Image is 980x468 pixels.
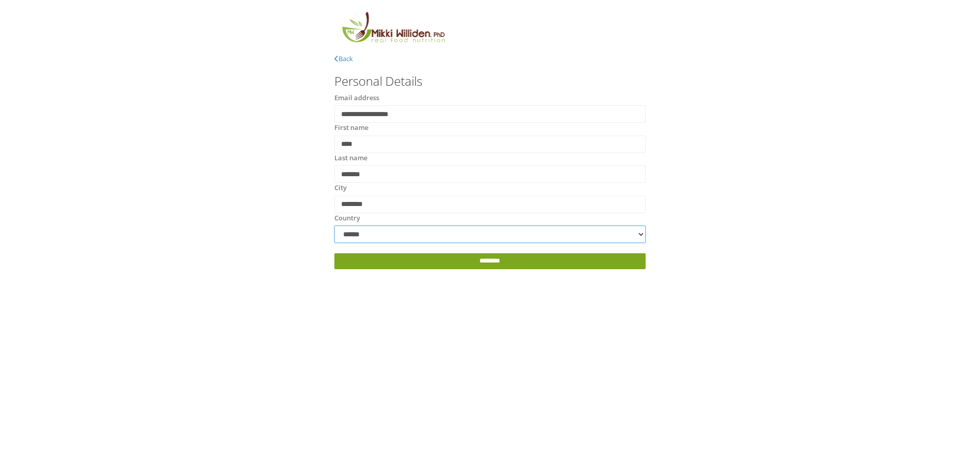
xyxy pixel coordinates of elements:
[334,10,452,49] img: MikkiLogoMain.png
[334,153,367,163] label: Last name
[334,123,368,133] label: First name
[334,93,379,103] label: Email address
[334,54,353,63] a: Back
[334,74,646,88] h3: Personal Details
[334,213,360,223] label: Country
[334,183,347,193] label: City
